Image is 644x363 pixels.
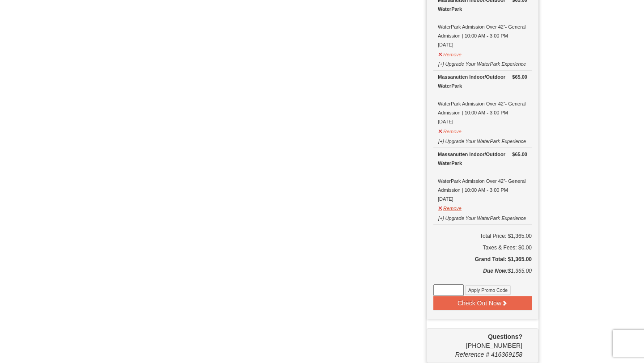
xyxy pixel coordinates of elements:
[465,285,511,295] button: Apply Promo Code
[488,333,522,340] strong: Questions?
[438,150,527,203] div: WaterPark Admission Over 42”- General Admission | 10:00 AM - 3:00 PM [DATE]
[438,202,462,213] button: Remove
[438,57,526,68] button: [+] Upgrade Your WaterPark Experience
[512,150,527,159] strong: $65.00
[483,268,508,274] strong: Due Now:
[433,232,532,241] h6: Total Price: $1,365.00
[438,150,527,168] div: Massanutten Indoor/Outdoor WaterPark
[438,135,526,146] button: [+] Upgrade Your WaterPark Experience
[491,351,522,358] span: 416369158
[438,72,527,126] div: WaterPark Admission Over 42”- General Admission | 10:00 AM - 3:00 PM [DATE]
[433,255,532,264] h5: Grand Total: $1,365.00
[512,72,527,81] strong: $65.00
[433,266,532,284] div: $1,365.00
[438,48,462,59] button: Remove
[455,351,489,358] span: Reference #
[438,211,526,223] button: [+] Upgrade Your WaterPark Experience
[438,72,527,90] div: Massanutten Indoor/Outdoor WaterPark
[433,296,532,310] button: Check Out Now
[433,243,532,252] div: Taxes & Fees: $0.00
[438,125,462,136] button: Remove
[433,332,522,349] span: [PHONE_NUMBER]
